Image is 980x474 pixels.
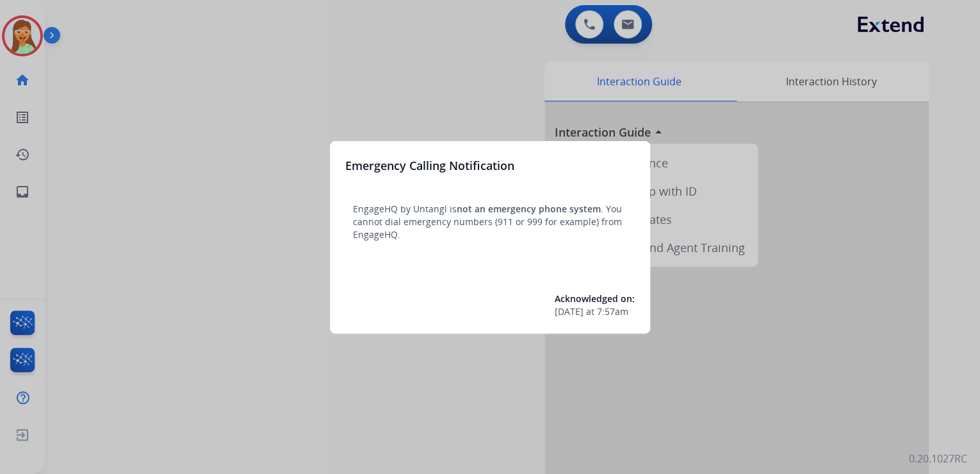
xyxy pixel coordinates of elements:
[597,305,628,318] span: 7:57am
[345,157,514,174] h3: Emergency Calling Notification
[909,451,967,466] p: 0.20.1027RC
[555,305,635,318] div: at
[353,203,627,241] p: EngageHQ by Untangl is . You cannot dial emergency numbers (911 or 999 for example) from EngageHQ.
[555,292,635,305] span: Acknowledged on:
[457,203,601,215] span: not an emergency phone system
[555,305,584,318] span: [DATE]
